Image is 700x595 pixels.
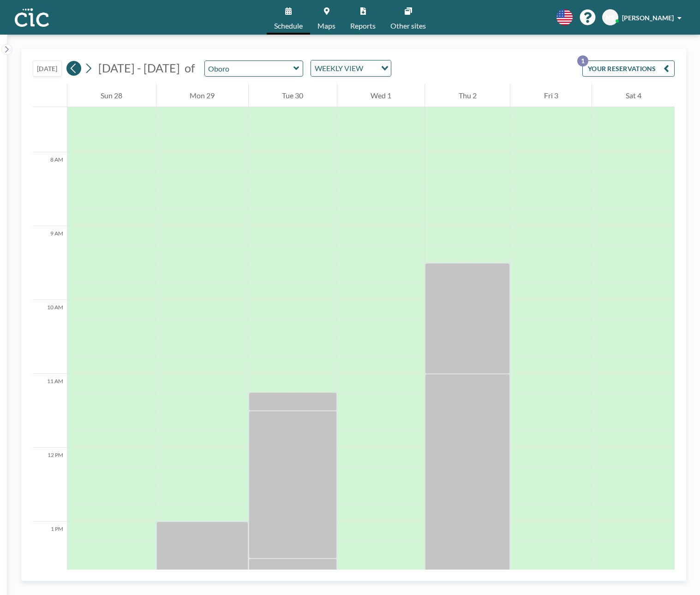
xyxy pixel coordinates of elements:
[33,300,67,374] div: 10 AM
[313,62,365,74] span: WEEKLY VIEW
[337,84,425,107] div: Wed 1
[33,78,67,152] div: 7 AM
[98,61,180,75] span: [DATE] - [DATE]
[15,8,49,27] img: organization-logo
[249,84,337,107] div: Tue 30
[33,374,67,448] div: 11 AM
[510,84,592,107] div: Fri 3
[33,226,67,300] div: 9 AM
[577,55,588,66] p: 1
[606,13,615,22] span: NS
[582,60,675,77] button: YOUR RESERVATIONS1
[274,22,303,30] span: Schedule
[390,22,426,30] span: Other sites
[205,61,293,76] input: Oboro
[622,14,674,22] span: [PERSON_NAME]
[185,61,195,75] span: of
[311,60,391,76] div: Search for option
[592,84,675,107] div: Sat 4
[156,84,248,107] div: Mon 29
[33,60,62,77] button: [DATE]
[425,84,510,107] div: Thu 2
[350,22,376,30] span: Reports
[317,22,335,30] span: Maps
[33,448,67,522] div: 12 PM
[366,62,376,74] input: Search for option
[67,84,156,107] div: Sun 28
[33,152,67,226] div: 8 AM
